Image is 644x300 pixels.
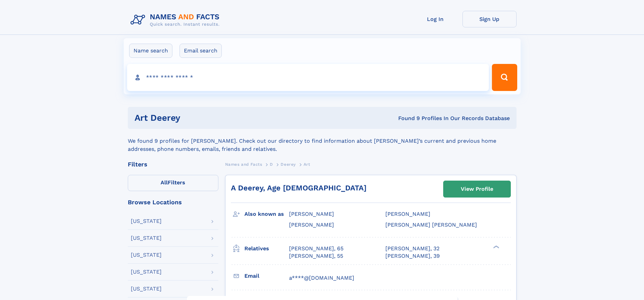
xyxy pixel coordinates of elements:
div: ❯ [492,245,500,249]
span: All [161,179,168,186]
a: [PERSON_NAME], 32 [385,245,439,252]
div: [US_STATE] [131,286,162,292]
a: D [270,160,273,168]
label: Email search [180,44,222,58]
img: Logo Names and Facts [128,11,225,29]
a: Deerey [281,160,296,168]
a: View Profile [444,181,510,197]
span: [PERSON_NAME] [289,211,334,217]
button: Search Button [492,64,517,91]
div: View Profile [461,181,493,197]
div: [US_STATE] [131,269,162,275]
span: [PERSON_NAME] [289,222,334,228]
a: Log In [408,11,462,27]
div: Filters [128,161,218,167]
a: [PERSON_NAME], 65 [289,245,343,252]
a: A Deerey, Age [DEMOGRAPHIC_DATA] [231,184,366,192]
a: [PERSON_NAME], 55 [289,252,343,260]
h3: Email [244,270,289,282]
div: We found 9 profiles for [PERSON_NAME]. Check out our directory to find information about [PERSON_... [128,129,517,153]
div: Found 9 Profiles In Our Records Database [289,115,510,122]
h3: Also known as [244,208,289,220]
span: Art [304,162,310,167]
div: [US_STATE] [131,218,162,224]
span: D [270,162,273,167]
input: search input [127,64,489,91]
a: [PERSON_NAME], 39 [385,252,440,260]
div: [US_STATE] [131,252,162,258]
h1: Art Deerey [135,114,289,122]
div: Browse Locations [128,199,218,205]
h3: Relatives [244,243,289,254]
span: Deerey [281,162,296,167]
label: Filters [128,175,218,191]
label: Name search [129,44,172,58]
a: Names and Facts [225,160,262,168]
div: [US_STATE] [131,235,162,241]
span: [PERSON_NAME] [385,211,430,217]
span: [PERSON_NAME] [PERSON_NAME] [385,222,477,228]
a: Sign Up [462,11,517,27]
